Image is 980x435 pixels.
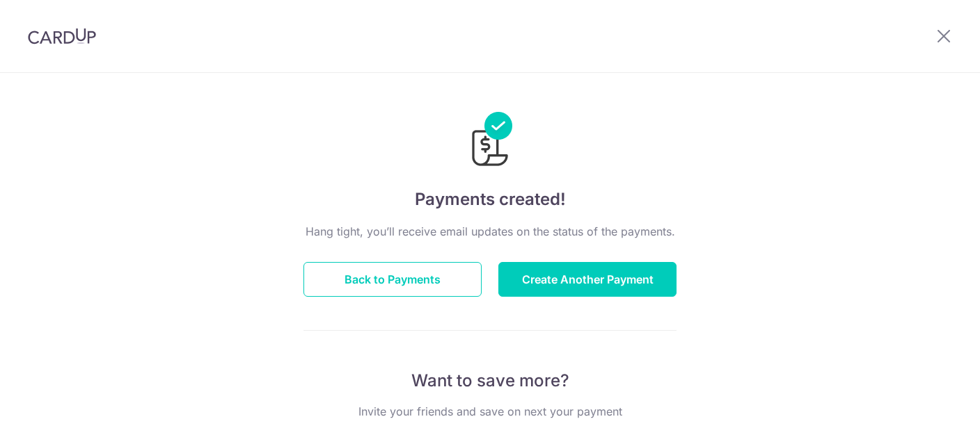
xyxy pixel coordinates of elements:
[303,403,677,420] p: Invite your friends and save on next your payment
[303,262,482,297] button: Back to Payments
[303,370,677,392] p: Want to save more?
[498,262,677,297] button: Create Another Payment
[303,187,677,212] h4: Payments created!
[468,112,512,170] img: Payments
[28,28,96,44] img: CardUp
[303,223,677,240] p: Hang tight, you’ll receive email updates on the status of the payments.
